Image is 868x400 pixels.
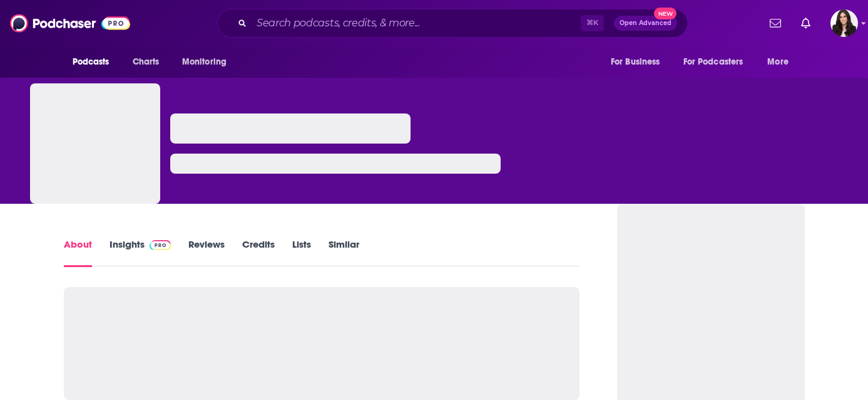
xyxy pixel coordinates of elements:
img: Podchaser - Follow, Share and Rate Podcasts [10,11,130,35]
button: open menu [173,50,243,74]
span: For Podcasters [683,53,743,71]
button: open menu [602,50,676,74]
span: ⌘ K [581,15,604,31]
a: Credits [242,238,275,267]
span: For Business [611,53,660,71]
span: More [767,53,789,71]
span: Monitoring [182,53,227,71]
img: Podchaser Pro [150,240,171,250]
span: New [654,8,677,19]
a: Reviews [188,238,225,267]
a: Lists [292,238,311,267]
span: Charts [133,53,160,71]
a: InsightsPodchaser Pro [110,238,171,267]
span: Logged in as RebeccaShapiro [830,9,858,37]
button: Show profile menu [830,9,858,37]
a: Show notifications dropdown [765,13,786,34]
button: open menu [64,50,126,74]
a: Show notifications dropdown [796,13,815,34]
a: About [64,238,92,267]
button: open menu [675,50,762,74]
div: Search podcasts, credits, & more... [217,9,688,38]
input: Search podcasts, credits, & more... [252,13,581,33]
button: open menu [758,50,804,74]
span: Open Advanced [620,20,671,26]
button: Open AdvancedNew [614,16,677,31]
a: Similar [329,238,359,267]
span: Podcasts [73,53,110,71]
a: Charts [125,50,167,74]
img: User Profile [830,9,858,37]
